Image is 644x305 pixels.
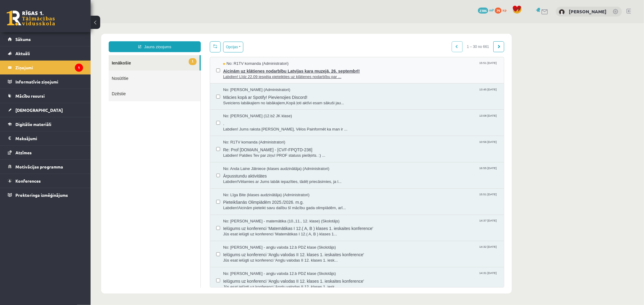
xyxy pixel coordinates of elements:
[8,32,83,46] a: Sākums
[15,107,63,113] span: [DEMOGRAPHIC_DATA]
[133,261,407,267] span: Jūs esat ielūgti uz konferenci 'Angļu valodas II 12. klases 1. iesk...
[133,222,407,240] a: No: [PERSON_NAME] - angļu valoda 12.b PDZ klase (Skolotājs) 14:32 [DATE] Ielūgums uz konferenci '...
[18,47,110,63] a: Nosūtītie
[15,36,31,42] span: Sākums
[478,8,488,14] span: 2386
[8,61,83,74] a: Ziņojumi1
[387,38,407,42] span: 15:51 [DATE]
[387,64,407,68] span: 13:45 [DATE]
[133,143,407,162] a: No: Anda Laine Jātniece (klases audzinātāja) (Administratori) 16:55 [DATE] Ārpusstundu aktivitāte...
[133,18,153,29] button: Opcijas
[133,234,407,240] span: Jūs esat ielūgti uz konferenci 'Angļu valodas II 12. klases 1. iesk...
[133,70,407,77] span: Mācies kopā ar Spotify! Pievienojies Discord!
[133,148,407,156] span: Ārpusstundu aktivitātes
[15,93,45,99] span: Mācību resursi
[133,253,407,261] span: Ielūgums uz konferenci 'Angļu valodas II 12. klases 1. ieskaites konference'
[569,8,607,14] a: [PERSON_NAME]
[98,35,106,42] span: 1
[133,156,407,162] span: Labdien!Vēlamies ar Jums labāk iepazīties, tādēļ priecāsimies, ja l...
[133,143,239,149] span: No: Anda Laine Jātniece (klases audzinātāja) (Administratori)
[133,169,407,188] a: No: Līga Bite (klases audzinātāja) (Administratori) 15:51 [DATE] Pieteikšanās Olimpiādēm 2025./20...
[133,96,407,103] span: .
[372,18,403,29] span: 1 – 30 no 661
[133,103,407,109] span: Labdien! Jums raksta [PERSON_NAME], Vēlos Painformēt ka man ir ...
[8,174,83,188] a: Konferences
[7,11,55,26] a: Rīgas 1. Tālmācības vidusskola
[133,90,407,109] a: No: [PERSON_NAME] (12.b2 JK klase) 13:08 [DATE] . Labdien! Jums raksta [PERSON_NAME], Vēlos Painf...
[8,117,83,131] a: Digitālie materiāli
[133,201,407,208] span: Ielūgums uz konferenci 'Matemātikas I 12.( A, B ) klases 1. ieskaites konference'
[502,8,506,12] span: xp
[133,116,407,135] a: No: R1TV komanda (Administratori) 10:56 [DATE] Re: Prof [DOMAIN_NAME] - [CVF-FPQTD-236] Labdien! ...
[8,46,83,60] a: Aktuāli
[133,222,245,227] span: No: [PERSON_NAME] - angļu valoda 12.b PDZ klase (Skolotājs)
[133,64,200,70] span: No: [PERSON_NAME] (Administratori)
[133,182,407,188] span: Labdien!Aicinām pieteikt savu dalību šī mācību gada olimpiādēm, arī...
[387,248,407,252] span: 14:31 [DATE]
[133,195,407,214] a: No: [PERSON_NAME] - matemātika (10.,11., 12. klase) (Skolotājs) 14:37 [DATE] Ielūgums uz konferen...
[478,8,494,12] a: 2386 mP
[495,8,509,12] a: 79 xp
[489,8,494,12] span: mP
[133,116,195,122] span: No: R1TV komanda (Administratori)
[133,130,407,135] span: Labdien! Paldies Tev par ziņu! PROF statuss piešķirts. :) ...
[8,131,83,145] a: Maksājumi
[15,121,51,127] span: Digitālie materiāli
[18,18,110,29] a: Jauns ziņojums
[8,188,83,202] a: Proktoringa izmēģinājums
[133,208,407,214] span: Jūs esat ielūgti uz konferenci 'Matemātikas I 12.( A, B ) klases 1...
[387,222,407,226] span: 14:32 [DATE]
[133,175,407,182] span: Pieteikšanās Olimpiādēm 2025./2026. m.g.
[15,178,41,184] span: Konferences
[8,160,83,174] a: Motivācijas programma
[15,164,63,169] span: Motivācijas programma
[133,38,407,56] a: No: R1TV komanda (Administratori) 15:51 [DATE] Aicinām uz klātienes nodarbību Latvijas kara muzej...
[133,64,407,83] a: No: [PERSON_NAME] (Administratori) 13:45 [DATE] Mācies kopā ar Spotify! Pievienojies Discord! Sve...
[18,63,110,78] a: Dzēstie
[133,43,407,51] span: Aicinām uz klātienes nodarbību Latvijas kara muzejā, 26. septembrī!
[8,89,83,103] a: Mācību resursi
[133,248,407,266] a: No: [PERSON_NAME] - angļu valoda 12.b PDZ klase (Skolotājs) 14:31 [DATE] Ielūgums uz konferenci '...
[133,38,198,43] span: No: R1TV komanda (Administratori)
[15,61,83,74] legend: Ziņojumi
[15,51,30,56] span: Aktuāli
[133,195,249,201] span: No: [PERSON_NAME] - matemātika (10.,11., 12. klase) (Skolotājs)
[387,143,407,147] span: 16:55 [DATE]
[75,64,83,72] i: 1
[387,169,407,174] span: 15:51 [DATE]
[133,122,407,130] span: Re: Prof [DOMAIN_NAME] - [CVF-FPQTD-236]
[559,9,565,15] img: Emīls Linde
[133,169,219,175] span: No: Līga Bite (klases audzinātāja) (Administratori)
[8,75,83,89] a: Informatīvie ziņojumi
[133,227,407,234] span: Ielūgums uz konferenci 'Angļu valodas II 12. klases 1. ieskaites konference'
[133,51,407,57] span: Labdien! Līdz 22.09 iespēja pieteikties uz klātienes nodarbību par ...
[387,90,407,95] span: 13:08 [DATE]
[15,192,68,198] span: Proktoringa izmēģinājums
[15,150,32,155] span: Atzīmes
[8,146,83,159] a: Atzīmes
[18,32,109,47] a: 1Ienākošie
[133,77,407,83] span: Sveiciens labākajiem no labākajiem,Kopā ļoti aktīvi esam sākuši jau...
[387,195,407,200] span: 14:37 [DATE]
[387,116,407,121] span: 10:56 [DATE]
[495,8,501,14] span: 79
[8,103,83,117] a: [DEMOGRAPHIC_DATA]
[133,90,201,96] span: No: [PERSON_NAME] (12.b2 JK klase)
[133,248,245,253] span: No: [PERSON_NAME] - angļu valoda 12.b PDZ klase (Skolotājs)
[15,131,83,145] legend: Maksājumi
[15,75,83,89] legend: Informatīvie ziņojumi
